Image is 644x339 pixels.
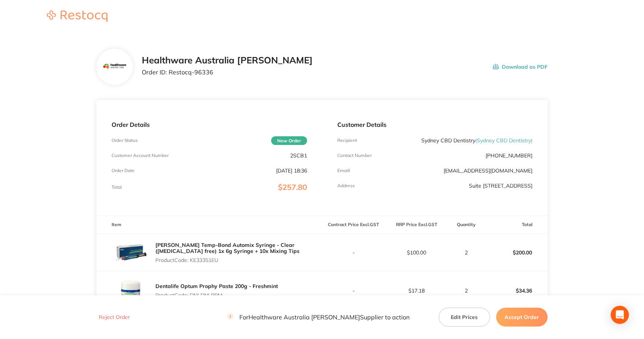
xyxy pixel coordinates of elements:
h2: Healthware Australia [PERSON_NAME] [142,55,313,66]
img: Mjc2MnhocQ [102,55,127,79]
p: Recipient [337,138,357,143]
p: Contact Number [337,153,372,158]
span: New Order [271,136,307,145]
p: Order Details [112,121,307,128]
a: [EMAIL_ADDRESS][DOMAIN_NAME] [444,167,532,174]
p: $34.36 [485,282,547,300]
th: Item [96,216,322,234]
p: Address [337,183,355,188]
p: Suite [STREET_ADDRESS] [469,183,532,189]
p: 2 [448,288,484,294]
th: Quantity [448,216,484,234]
p: Emaill [337,168,350,173]
th: Total [484,216,548,234]
span: $257.80 [278,182,307,192]
p: For Healthware Australia [PERSON_NAME] Supplier to action [227,314,410,321]
a: Dentalife Optum Prophy Paste 200g - Freshmint [155,283,278,290]
img: YnF3cm1oZA [112,234,149,271]
button: Accept Order [496,308,548,327]
button: Download as PDF [493,55,548,79]
p: Total [112,185,122,190]
p: Order Status [112,138,138,143]
p: Product Code: DNLDNLPPM [155,292,278,298]
a: Restocq logo [39,11,115,23]
span: ( Sydney CBD Dentistry ) [475,137,532,144]
p: [PHONE_NUMBER] [486,153,532,159]
th: Contract Price Excl. GST [322,216,385,234]
p: Customer Details [337,121,532,128]
p: - [323,250,385,256]
div: Open Intercom Messenger [611,306,629,324]
p: $200.00 [485,243,547,262]
p: Order ID: Restocq- 96336 [142,69,313,76]
p: Order Date [112,168,135,173]
th: RRP Price Excl. GST [385,216,448,234]
img: Restocq logo [39,11,115,22]
p: [DATE] 18:36 [276,168,307,174]
p: Product Code: KE33351EU [155,257,322,263]
p: $17.18 [385,288,448,294]
p: Sydney CBD Dentistry [421,137,532,143]
p: Customer Account Number [112,153,169,158]
p: $100.00 [385,250,448,256]
button: Reject Order [96,314,132,321]
p: 2SCB1 [290,153,307,159]
p: 2 [448,250,484,256]
p: - [323,288,385,294]
a: [PERSON_NAME] Temp-Bond Automix Syringe - Clear ([MEDICAL_DATA] free) 1x 6g Syringe + 10x Mixing ... [155,242,299,254]
img: MnVobGdmag [112,272,149,310]
button: Edit Prices [439,308,490,327]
